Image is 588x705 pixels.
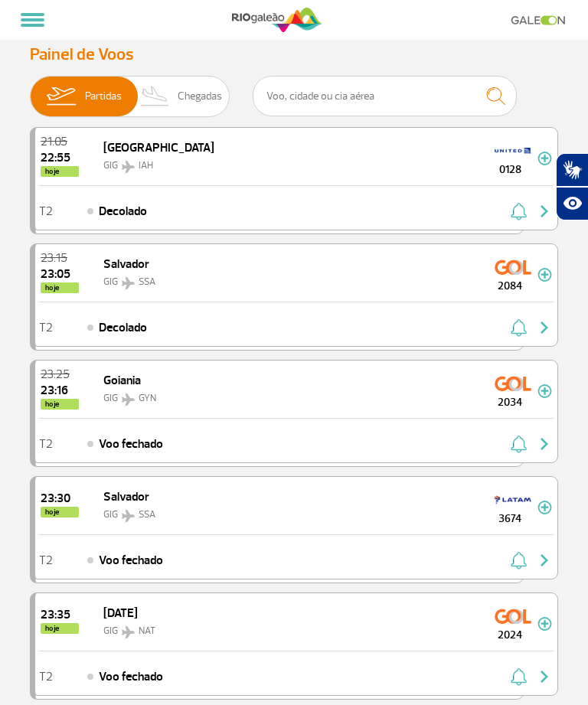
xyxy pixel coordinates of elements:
span: hoje [41,166,79,177]
span: 2034 [482,394,537,410]
span: Goiania [103,373,141,388]
span: GIG [103,159,118,171]
span: 2025-08-27 23:35:00 [41,609,79,621]
span: SSA [139,276,155,288]
h3: Painel de Voos [30,44,558,64]
span: 2024 [482,627,537,643]
img: GOL Transportes Aereos [495,604,531,628]
img: mais-info-painel-voo.svg [537,617,552,631]
img: United Airlines [495,139,531,163]
span: Salvador [103,489,149,504]
img: sino-painel-voo.svg [511,551,527,570]
span: GIG [103,392,118,404]
span: 2025-08-27 22:55:00 [41,152,79,164]
span: T2 [39,206,53,217]
img: GOL Transportes Aereos [495,371,531,396]
span: GIG [103,508,118,521]
img: seta-direita-painel-voo.svg [535,435,554,453]
input: Voo, cidade ou cia aérea [253,76,517,116]
span: SSA [139,508,155,521]
span: Salvador [103,256,149,272]
span: 2025-08-27 21:05:00 [41,135,79,148]
span: T2 [39,322,53,333]
span: hoje [41,507,79,517]
img: sino-painel-voo.svg [511,202,527,220]
span: Decolado [99,318,147,337]
img: slider-desembarque [132,77,178,116]
span: 2084 [482,278,537,294]
span: T2 [39,555,53,566]
button: Abrir tradutor de língua de sinais. [556,153,588,187]
span: IAH [139,159,153,171]
img: GOL Transportes Aereos [495,255,531,279]
img: mais-info-painel-voo.svg [537,152,552,165]
span: NAT [139,625,155,637]
img: mais-info-painel-voo.svg [537,501,552,514]
img: sino-painel-voo.svg [511,318,527,337]
span: 2025-08-27 23:05:00 [41,268,79,280]
span: 2025-08-27 23:16:00 [41,384,79,397]
span: Decolado [99,202,147,220]
img: sino-painel-voo.svg [511,435,527,453]
img: seta-direita-painel-voo.svg [535,667,554,686]
span: [GEOGRAPHIC_DATA] [103,140,214,155]
span: Voo fechado [99,667,163,686]
span: GIG [103,625,118,637]
span: 2025-08-27 23:25:00 [41,368,79,380]
img: TAM LINHAS AEREAS [495,488,531,512]
span: GIG [103,276,118,288]
span: T2 [39,439,53,449]
img: seta-direita-painel-voo.svg [535,551,554,570]
div: Plugin de acessibilidade da Hand Talk. [556,153,588,220]
img: seta-direita-painel-voo.svg [535,202,554,220]
img: seta-direita-painel-voo.svg [535,318,554,337]
span: hoje [41,623,79,634]
span: hoje [41,282,79,293]
span: 2025-08-27 23:15:00 [41,252,79,264]
img: slider-embarque [37,77,85,116]
span: hoje [41,399,79,410]
span: 3674 [482,511,537,527]
span: 0128 [482,162,537,178]
span: Chegadas [178,77,222,116]
span: GYN [139,392,156,404]
span: Partidas [85,77,122,116]
span: Voo fechado [99,435,163,453]
span: [DATE] [103,605,138,621]
img: sino-painel-voo.svg [511,667,527,686]
span: T2 [39,671,53,682]
img: mais-info-painel-voo.svg [537,384,552,398]
span: 2025-08-27 23:30:00 [41,492,79,504]
img: mais-info-painel-voo.svg [537,268,552,282]
button: Abrir recursos assistivos. [556,187,588,220]
span: Voo fechado [99,551,163,570]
